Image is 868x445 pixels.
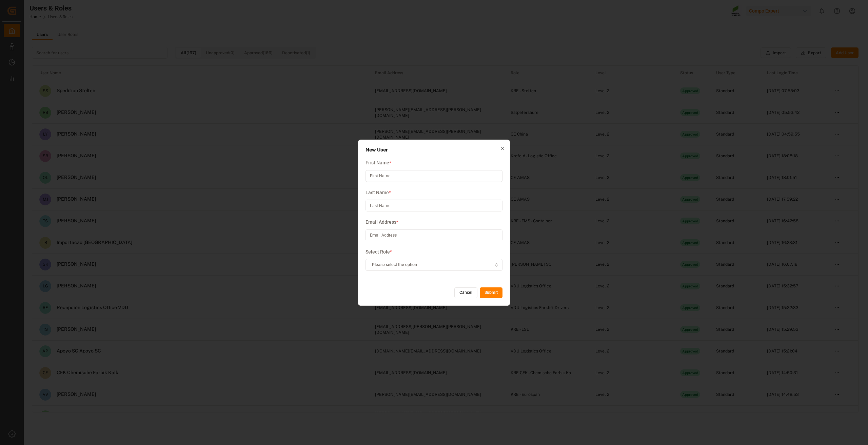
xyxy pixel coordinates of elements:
button: Submit [480,287,502,298]
input: First Name [366,170,502,182]
input: Last Name [366,200,502,211]
h2: New User [366,147,502,152]
span: Select Role [366,248,390,256]
span: Last Name [366,189,389,196]
span: Email Address [366,219,396,226]
button: Cancel [454,287,477,298]
span: First Name [366,159,389,166]
span: Please select the option [372,262,417,268]
input: Email Address [366,229,502,241]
